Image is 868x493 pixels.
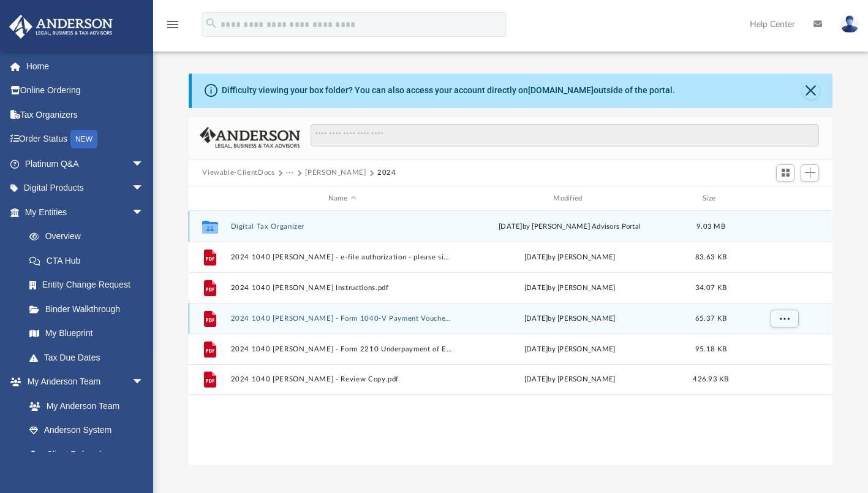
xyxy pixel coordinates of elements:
[9,54,162,78] a: Home
[687,193,736,204] div: Size
[741,193,827,204] div: id
[17,394,150,418] a: My Anderson Team
[528,85,594,95] a: [DOMAIN_NAME]
[17,418,156,443] a: Anderson System
[459,313,681,324] div: [DATE] by [PERSON_NAME]
[695,315,726,322] span: 65.37 KB
[9,370,156,394] a: My Anderson Teamarrow_drop_down
[776,164,794,182] button: Switch to Grid View
[132,176,156,201] span: arrow_drop_down
[840,15,859,33] img: User Pic
[305,167,366,178] button: [PERSON_NAME]
[17,248,162,273] a: CTA Hub
[231,253,453,261] button: 2024 1040 [PERSON_NAME] - e-file authorization - please sign.pdf
[231,376,453,384] button: 2024 1040 [PERSON_NAME] - Review Copy.pdf
[231,284,453,292] button: 2024 1040 [PERSON_NAME] Instructions.pdf
[771,310,799,328] button: More options
[222,84,675,97] div: Difficulty viewing your box folder? You can also access your account directly on outside of the p...
[9,78,162,103] a: Online Ordering
[231,223,453,231] button: Digital Tax Organizer
[132,370,156,395] span: arrow_drop_down
[132,200,156,225] span: arrow_drop_down
[696,223,725,230] span: 9.03 MB
[205,17,218,30] i: search
[231,315,453,323] button: 2024 1040 [PERSON_NAME] - Form 1040-V Payment Voucher.pdf
[9,176,162,201] a: Digital Productsarrow_drop_down
[458,193,681,204] div: Modified
[459,252,681,263] div: [DATE] by [PERSON_NAME]
[459,221,681,232] div: [DATE] by [PERSON_NAME] Advisors Portal
[6,15,116,39] img: Anderson Advisors Platinum Portal
[17,224,162,249] a: Overview
[459,283,681,294] div: [DATE] by [PERSON_NAME]
[194,193,225,204] div: id
[230,193,453,204] div: Name
[311,124,819,147] input: Search files and folders
[9,200,162,224] a: My Entitiesarrow_drop_down
[9,151,162,176] a: Platinum Q&Aarrow_drop_down
[802,82,820,99] button: Close
[231,345,453,353] button: 2024 1040 [PERSON_NAME] - Form 2210 Underpayment of Estimated Tax Voucher.pdf
[165,23,180,32] a: menu
[695,285,726,291] span: 34.07 KB
[70,130,97,148] div: NEW
[132,151,156,177] span: arrow_drop_down
[459,344,681,355] div: [DATE] by [PERSON_NAME]
[17,297,162,321] a: Binder Walkthrough
[801,164,819,182] button: Add
[202,167,274,178] button: Viewable-ClientDocs
[377,167,396,178] button: 2024
[695,346,726,353] span: 95.18 KB
[17,345,162,370] a: Tax Due Dates
[693,376,729,383] span: 426.93 KB
[165,17,180,32] i: menu
[189,211,832,465] div: grid
[286,167,294,178] button: ···
[9,102,162,127] a: Tax Organizers
[9,127,162,152] a: Order StatusNEW
[695,254,726,261] span: 83.63 KB
[459,374,681,385] div: [DATE] by [PERSON_NAME]
[17,273,162,297] a: Entity Change Request
[17,442,156,467] a: Client Referrals
[17,321,156,346] a: My Blueprint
